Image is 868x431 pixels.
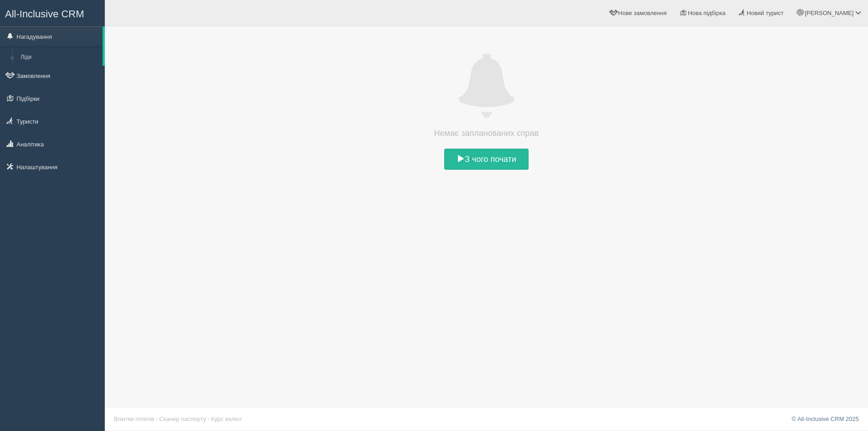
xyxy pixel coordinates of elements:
[791,415,859,422] a: © All-Inclusive CRM 2025
[16,49,103,66] a: Ліди
[618,10,667,16] span: Нове замовлення
[208,415,210,422] span: ·
[114,415,154,422] a: Візитки готелів
[159,415,206,422] a: Сканер паспорту
[0,0,104,26] a: All-Inclusive CRM
[805,10,853,16] span: [PERSON_NAME]
[418,127,555,140] h4: Немає запланованих справ
[688,10,726,16] span: Нова підбірка
[211,415,242,422] a: Курс валют
[156,415,158,422] span: ·
[747,10,784,16] span: Новий турист
[5,8,84,20] span: All-Inclusive CRM
[444,149,529,170] a: З чого почати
